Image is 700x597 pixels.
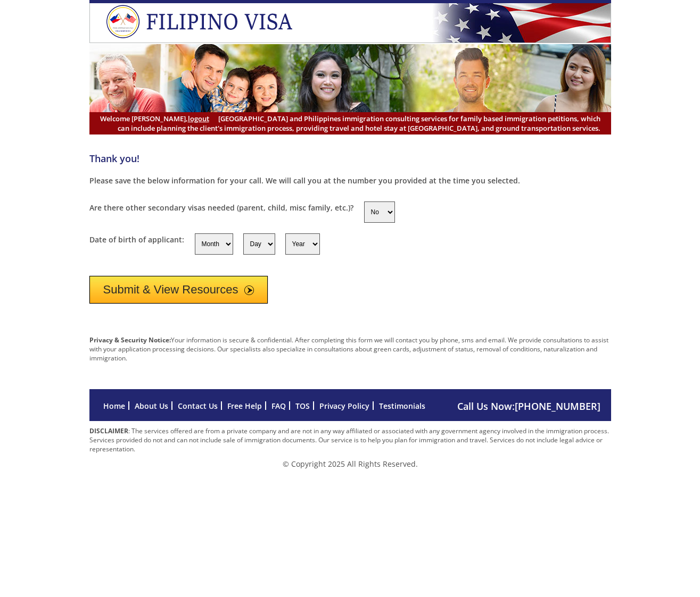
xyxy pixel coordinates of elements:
h4: Thank you! [89,152,611,165]
span: [GEOGRAPHIC_DATA] and Philippines immigration consulting services for family based immigration pe... [100,114,600,133]
a: Contact Us [178,401,218,411]
button: Submit & View Resources [89,276,268,304]
a: Free Help [227,401,262,411]
a: About Us [135,401,168,411]
label: Date of birth of applicant: [89,234,184,245]
span: Call Us Now: [457,400,600,413]
p: Please save the below information for your call. We will call you at the number you provided at t... [89,175,611,186]
span: Welcome [PERSON_NAME], [100,114,209,123]
label: Are there other secondary visas needed (parent, child, misc family, etc.)? [89,203,353,213]
strong: Privacy & Security Notice: [89,335,171,344]
a: logout [188,114,209,123]
a: Home [103,401,125,411]
a: Testimonials [379,401,425,411]
a: [PHONE_NUMBER] [515,400,600,413]
p: Your information is secure & confidential. After completing this form we will contact you by phon... [89,335,611,363]
a: Privacy Policy [319,401,369,411]
p: : The services offered are from a private company and are not in any way affiliated or associated... [89,426,611,453]
a: FAQ [271,401,286,411]
a: TOS [295,401,310,411]
strong: DISCLAIMER [89,426,128,435]
p: © Copyright 2025 All Rights Reserved. [89,459,611,469]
